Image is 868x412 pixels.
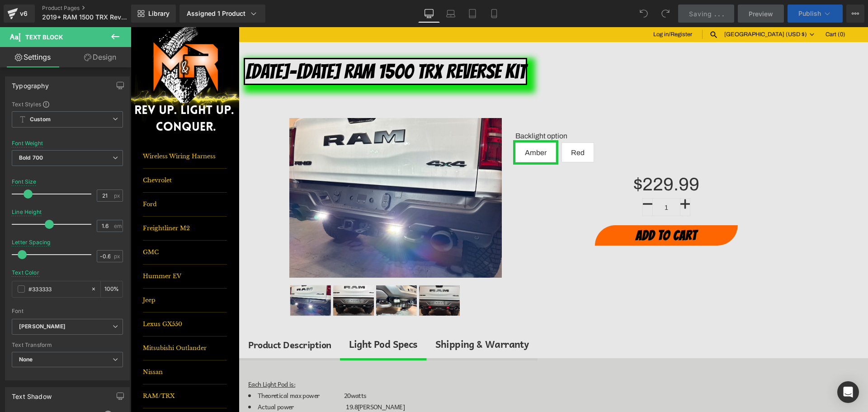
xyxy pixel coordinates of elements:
[798,10,821,17] span: Publish
[440,116,454,135] span: Red
[114,223,122,229] span: em
[749,9,773,19] span: Preview
[118,352,165,362] u: Each Light Pod is:
[203,258,243,289] img: 2021 2022 RAM 1500 TRX Reverse Kit
[12,213,96,237] a: GMC
[148,9,170,18] span: Library
[288,258,329,289] img: 2025 RAM 1500 TRX Reverse Kit
[695,4,715,10] a: Cart (0)
[12,309,96,333] a: Mitsubishi Outlander
[503,152,569,163] span: $229.99
[42,14,129,21] span: 2019+ RAM 1500 TRX Reverse Kit
[28,284,86,294] input: Color
[12,118,96,142] a: Wireless Wiring Harness
[160,258,200,289] img: 2019 2020 RAM 1500 TRX Reverse Kit
[594,4,687,11] button: [GEOGRAPHIC_DATA] (USD $)
[218,309,287,325] div: Light Pod Specs
[12,270,39,276] div: Text Color
[540,4,561,10] a: Register
[394,116,416,135] span: Amber
[440,5,462,23] a: Laptop
[12,77,49,90] div: Typography
[131,5,176,23] a: New Library
[42,5,146,12] a: Product Pages
[707,4,715,10] span: (0)
[18,8,29,19] div: v6
[305,309,398,325] div: Shipping & Warranty
[837,381,859,403] div: Open Intercom Messenger
[12,285,96,309] a: Lexus GX550
[12,142,96,166] a: Chevrolet
[695,4,706,10] span: Cart
[187,9,258,18] div: Assigned 1 Product
[19,356,33,363] b: None
[464,198,607,218] button: Add To Cart
[483,5,505,23] a: Mobile
[4,5,35,23] a: v6
[127,374,274,384] span: Actual power 19.8[PERSON_NAME]
[113,31,396,58] a: [DATE]-[DATE] RAM 1500 TRX Reverse Kit
[12,261,96,285] a: Jeep
[635,5,653,23] button: Undo
[505,201,566,215] span: Add To Cart
[689,10,712,18] span: Saving
[245,258,286,294] a: 2023 2024 RAM 1500 TRX Reverse Kit
[159,91,371,251] img: 2021-2024 RAM 1500 TRX Reverse Kit
[12,189,96,213] a: Freightliner M2
[12,209,42,215] div: Line Height
[12,388,52,400] div: Text Shadow
[788,5,843,23] button: Publish
[30,116,51,123] b: Custom
[127,363,236,373] span: Theoretical max power 20watts
[12,239,51,246] div: Letter Spacing
[288,258,329,294] a: 2025 RAM 1500 TRX Reverse Kit
[118,310,201,325] div: Product Description
[67,47,133,67] a: Design
[418,5,440,23] a: Desktop
[12,342,123,348] div: Text Transform
[12,237,96,261] a: Hummer EV
[523,4,538,10] a: Log in
[12,333,96,357] a: Nissan
[12,166,96,189] a: Ford
[12,140,43,147] div: Font Weight
[12,100,123,108] div: Text Styles
[203,258,243,294] a: 2021 2022 RAM 1500 TRX Reverse Kit
[846,5,864,23] button: More
[12,308,123,314] div: Font
[19,323,66,331] i: [PERSON_NAME]
[25,33,63,41] span: Text Block
[462,5,483,23] a: Tablet
[114,253,122,259] span: px
[101,281,123,297] div: %
[12,179,37,185] div: Font Size
[245,258,286,289] img: 2023 2024 RAM 1500 TRX Reverse Kit
[12,381,96,405] a: Rivian
[160,258,200,294] a: 2019 2020 RAM 1500 TRX Reverse Kit
[738,5,784,23] a: Preview
[19,154,43,161] b: Bold 700
[12,357,96,381] a: RAM/TRX
[523,4,572,10] span: /
[385,104,688,115] label: Backlight option
[114,193,122,199] span: px
[656,5,675,23] button: Redo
